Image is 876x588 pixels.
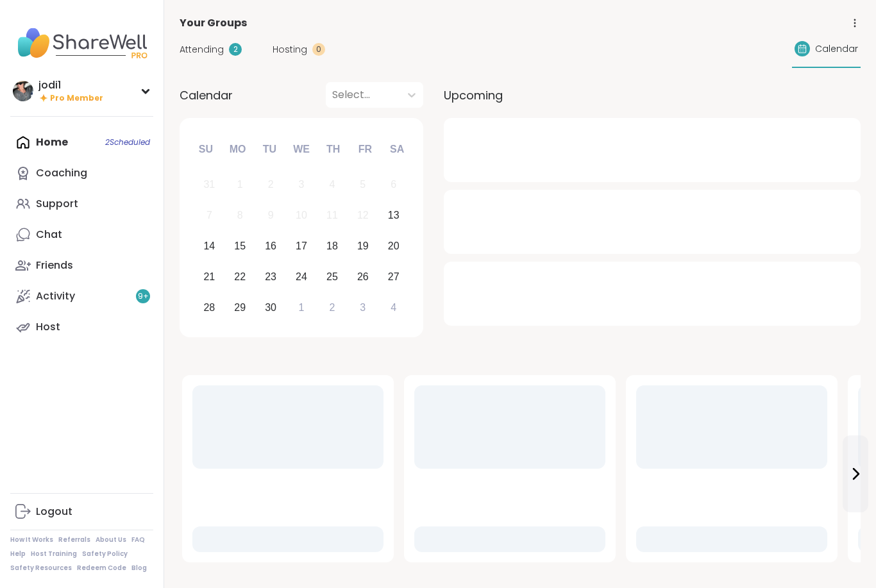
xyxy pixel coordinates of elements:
[10,250,153,281] a: Friends
[10,535,53,544] a: How It Works
[380,233,407,260] div: Choose Saturday, September 20th, 2025
[10,219,153,250] a: Chat
[223,135,251,164] div: Mo
[131,564,147,573] a: Blog
[319,202,346,230] div: Not available Thursday, September 11th, 2025
[388,206,400,224] div: 13
[226,233,254,260] div: Choose Monday, September 15th, 2025
[351,135,379,164] div: Fr
[326,268,338,285] div: 25
[203,176,215,193] div: 31
[196,294,223,321] div: Choose Sunday, September 28th, 2025
[50,93,103,104] span: Pro Member
[287,135,316,164] div: We
[265,237,276,255] div: 16
[312,43,325,56] div: 0
[319,263,346,290] div: Choose Thursday, September 25th, 2025
[10,189,153,219] a: Support
[82,550,128,559] a: Safety Policy
[10,281,153,312] a: Activity9+
[138,291,149,302] span: 9 +
[229,43,242,56] div: 2
[226,202,254,230] div: Not available Monday, September 8th, 2025
[36,289,75,303] div: Activity
[288,263,316,290] div: Choose Wednesday, September 24th, 2025
[296,206,307,224] div: 10
[265,299,276,316] div: 30
[234,237,246,255] div: 15
[257,294,285,321] div: Choose Tuesday, September 30th, 2025
[319,294,346,321] div: Choose Thursday, October 2nd, 2025
[77,564,126,573] a: Redeem Code
[255,135,283,164] div: Tu
[360,176,366,193] div: 5
[196,263,223,290] div: Choose Sunday, September 21st, 2025
[319,135,348,164] div: Th
[288,202,316,230] div: Not available Wednesday, September 10th, 2025
[58,535,90,544] a: Referrals
[10,496,153,527] a: Logout
[349,233,376,260] div: Choose Friday, September 19th, 2025
[299,299,305,316] div: 1
[391,176,396,193] div: 6
[349,263,376,290] div: Choose Friday, September 26th, 2025
[203,268,215,285] div: 21
[257,202,285,230] div: Not available Tuesday, September 9th, 2025
[36,166,87,180] div: Coaching
[36,258,73,273] div: Friends
[226,171,254,199] div: Not available Monday, September 1st, 2025
[388,268,400,285] div: 27
[203,237,215,255] div: 14
[10,312,153,342] a: Host
[329,299,335,316] div: 2
[10,550,26,559] a: Help
[180,15,247,31] span: Your Groups
[265,268,276,285] div: 23
[36,228,62,242] div: Chat
[226,294,254,321] div: Choose Monday, September 29th, 2025
[226,263,254,290] div: Choose Monday, September 22nd, 2025
[36,320,60,334] div: Host
[257,263,285,290] div: Choose Tuesday, September 23rd, 2025
[36,505,72,519] div: Logout
[234,268,246,285] div: 22
[273,43,307,56] span: Hosting
[444,87,503,104] span: Upcoming
[380,294,407,321] div: Choose Saturday, October 4th, 2025
[296,237,307,255] div: 17
[380,202,407,230] div: Choose Saturday, September 13th, 2025
[319,233,346,260] div: Choose Thursday, September 18th, 2025
[380,171,407,199] div: Not available Saturday, September 6th, 2025
[180,87,233,104] span: Calendar
[296,268,307,285] div: 24
[268,206,274,224] div: 9
[38,78,103,92] div: jodi1
[388,237,400,255] div: 20
[194,169,409,323] div: month 2025-09
[319,171,346,199] div: Not available Thursday, September 4th, 2025
[237,176,243,193] div: 1
[288,171,316,199] div: Not available Wednesday, September 3rd, 2025
[815,42,858,56] span: Calendar
[10,158,153,189] a: Coaching
[357,268,369,285] div: 26
[131,535,145,544] a: FAQ
[237,206,243,224] div: 8
[36,197,78,211] div: Support
[380,263,407,290] div: Choose Saturday, September 27th, 2025
[383,135,411,164] div: Sa
[180,43,224,56] span: Attending
[360,299,366,316] div: 3
[299,176,305,193] div: 3
[391,299,396,316] div: 4
[288,233,316,260] div: Choose Wednesday, September 17th, 2025
[329,176,335,193] div: 4
[234,299,246,316] div: 29
[349,202,376,230] div: Not available Friday, September 12th, 2025
[10,21,153,65] img: ShareWell Nav Logo
[268,176,274,193] div: 2
[10,564,72,573] a: Safety Resources
[326,206,338,224] div: 11
[196,171,223,199] div: Not available Sunday, August 31st, 2025
[357,206,369,224] div: 12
